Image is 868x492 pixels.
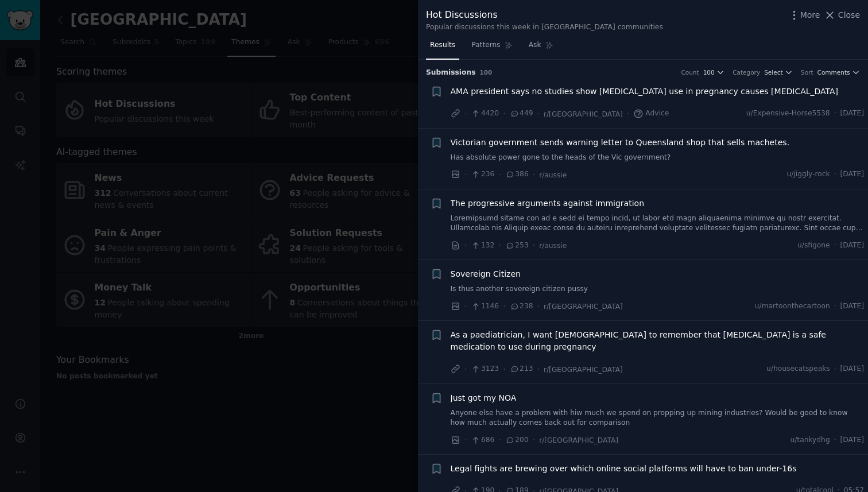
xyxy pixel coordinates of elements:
[544,303,623,311] span: r/[GEOGRAPHIC_DATA]
[834,435,836,445] span: ·
[451,392,517,404] a: Just got my NOA
[464,434,467,446] span: ·
[451,197,645,210] a: The progressive arguments against immigration
[451,329,865,353] a: As a paediatrician, I want [DEMOGRAPHIC_DATA] to remember that [MEDICAL_DATA] is a safe medicatio...
[800,9,820,21] span: More
[537,108,539,120] span: ·
[840,435,864,445] span: [DATE]
[464,239,467,251] span: ·
[525,36,557,60] a: Ask
[451,463,797,475] a: Legal fights are brewing over which online social platforms will have to ban under-16s
[426,36,459,60] a: Results
[510,364,533,374] span: 213
[426,68,476,78] span: Submission s
[537,363,539,375] span: ·
[537,300,539,312] span: ·
[464,169,467,181] span: ·
[834,241,836,251] span: ·
[703,68,725,76] button: 100
[703,68,715,76] span: 100
[790,435,830,445] span: u/tankydhg
[498,434,501,446] span: ·
[505,241,529,251] span: 253
[733,68,760,76] div: Category
[471,435,494,445] span: 686
[471,109,499,119] span: 4420
[788,9,820,21] button: More
[834,109,836,119] span: ·
[498,169,501,181] span: ·
[510,301,533,312] span: 238
[503,108,505,120] span: ·
[464,363,467,375] span: ·
[503,363,505,375] span: ·
[430,40,455,51] span: Results
[544,366,623,374] span: r/[GEOGRAPHIC_DATA]
[544,110,623,118] span: r/[GEOGRAPHIC_DATA]
[840,109,864,119] span: [DATE]
[797,241,830,251] span: u/sfigone
[451,214,865,234] a: Loremipsumd sitame con ad e sedd ei tempo incid, ut labor etd magn aliquaenima minimve qu nostr e...
[539,171,567,179] span: r/aussie
[786,169,830,180] span: u/jiggly-rock
[464,108,467,120] span: ·
[539,436,618,444] span: r/[GEOGRAPHIC_DATA]
[505,435,529,445] span: 200
[533,169,535,181] span: ·
[426,22,663,33] div: Popular discussions this week in [GEOGRAPHIC_DATA] communities
[505,169,529,180] span: 386
[464,300,467,312] span: ·
[471,241,494,251] span: 132
[451,268,521,280] a: Sovereign Citizen
[467,36,516,60] a: Patterns
[834,301,836,312] span: ·
[510,109,533,119] span: 449
[480,69,493,76] span: 100
[840,241,864,251] span: [DATE]
[539,242,567,250] span: r/aussie
[824,9,860,21] button: Close
[451,137,790,149] a: Victorian government sends warning letter to Queensland shop that sells machetes.
[529,40,541,51] span: Ask
[764,68,782,76] span: Select
[817,68,860,76] button: Comments
[426,8,663,22] div: Hot Discussions
[533,434,535,446] span: ·
[764,68,793,76] button: Select
[471,301,499,312] span: 1146
[471,169,494,180] span: 236
[801,68,813,76] div: Sort
[451,86,839,98] a: AMA president says no studies show [MEDICAL_DATA] use in pregnancy causes [MEDICAL_DATA]
[633,109,669,119] span: Advice
[834,169,836,180] span: ·
[451,408,865,428] a: Anyone else have a problem with hiw much we spend on propping up mining industries? Would be good...
[498,239,501,251] span: ·
[838,9,860,21] span: Close
[533,239,535,251] span: ·
[840,301,864,312] span: [DATE]
[503,300,505,312] span: ·
[840,169,864,180] span: [DATE]
[627,108,629,120] span: ·
[451,153,865,163] a: Has absolute power gone to the heads of the Vic government?
[451,284,865,295] a: Is thus another sovereign citizen pussy
[840,364,864,374] span: [DATE]
[766,364,830,374] span: u/housecatspeaks
[834,364,836,374] span: ·
[755,301,830,312] span: u/martoonthecartoon
[471,40,500,51] span: Patterns
[471,364,499,374] span: 3123
[681,68,699,76] div: Count
[746,109,830,119] span: u/Expensive-Horse5538
[817,68,850,76] span: Comments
